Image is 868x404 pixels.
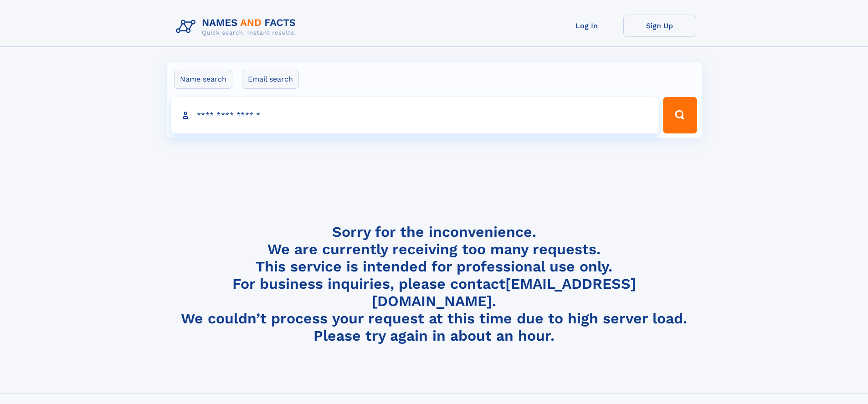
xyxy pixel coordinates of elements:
[623,15,696,37] a: Sign Up
[663,97,697,133] button: Search Button
[172,223,696,345] h4: Sorry for the inconvenience. We are currently receiving too many requests. This service is intend...
[174,70,232,89] label: Name search
[550,15,623,37] a: Log In
[372,275,636,310] a: [EMAIL_ADDRESS][DOMAIN_NAME]
[171,97,659,133] input: search input
[242,70,299,89] label: Email search
[172,15,303,39] img: Logo Names and Facts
